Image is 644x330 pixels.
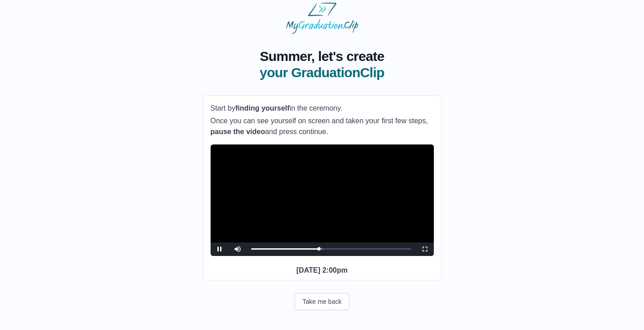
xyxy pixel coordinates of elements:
b: pause the video [211,128,265,135]
button: Take me back [295,293,349,310]
button: Fullscreen [416,242,434,256]
button: Mute [229,242,247,256]
p: [DATE] 2:00pm [211,265,434,276]
p: Start by in the ceremony. [211,103,434,114]
div: Video Player [211,144,434,256]
p: Once you can see yourself on screen and taken your first few steps, and press continue. [211,116,434,137]
div: Progress Bar [251,248,411,250]
span: Summer, let's create [260,48,385,65]
button: Pause [211,242,229,256]
img: MyGraduationClip [286,2,358,34]
b: finding yourself [235,104,290,112]
span: your GraduationClip [260,65,385,81]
